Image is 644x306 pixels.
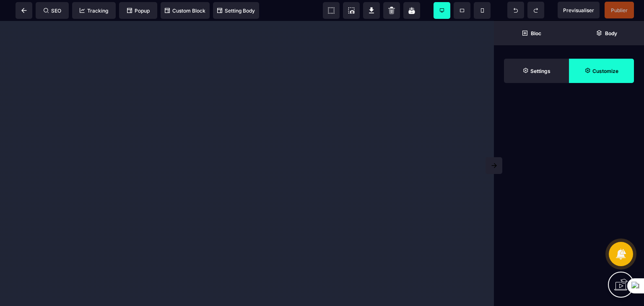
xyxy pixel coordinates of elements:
span: Popup [127,8,150,14]
span: Screenshot [343,2,360,19]
span: Open Layer Manager [569,21,644,45]
span: Settings [504,59,569,83]
span: Custom Block [165,8,205,14]
span: Publier [611,7,628,13]
span: Open Style Manager [569,59,634,83]
span: SEO [44,8,61,14]
span: View components [323,2,340,19]
span: Tracking [80,8,108,14]
strong: Customize [592,68,618,74]
strong: Settings [530,68,551,74]
strong: Bloc [531,30,541,36]
strong: Body [605,30,617,36]
span: Preview [558,2,600,18]
span: Previsualiser [563,7,594,13]
span: Setting Body [217,8,255,14]
span: Open Blocks [494,21,569,45]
